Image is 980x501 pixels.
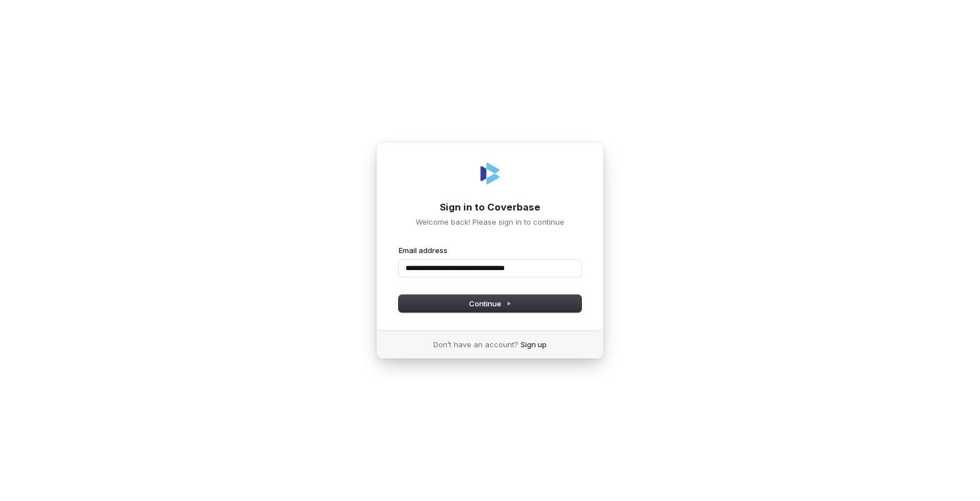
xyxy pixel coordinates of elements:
[476,160,504,187] img: Coverbase
[433,339,518,350] span: Don’t have an account?
[399,201,581,214] h1: Sign in to Coverbase
[399,245,447,255] label: Email address
[399,295,581,312] button: Continue
[521,339,547,350] a: Sign up
[399,217,581,227] p: Welcome back! Please sign in to continue
[469,298,512,309] span: Continue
